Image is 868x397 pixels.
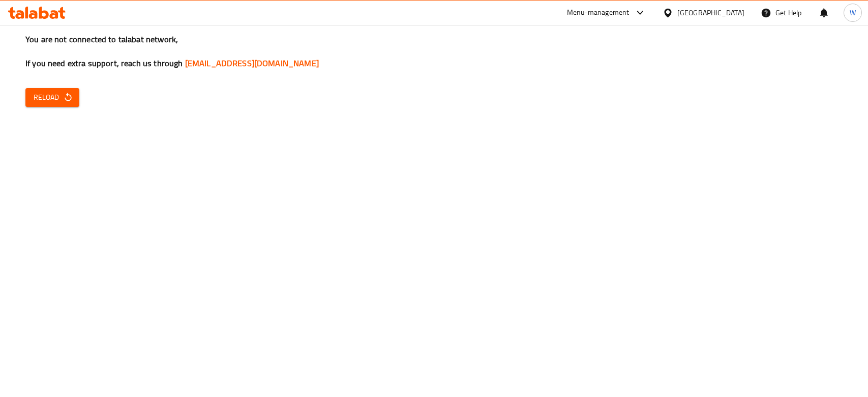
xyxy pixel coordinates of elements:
[34,91,71,104] span: Reload
[25,88,79,107] button: Reload
[185,55,319,71] a: [EMAIL_ADDRESS][DOMAIN_NAME]
[25,34,843,69] h3: You are not connected to talabat network, If you need extra support, reach us through
[567,7,630,19] div: Menu-management
[677,7,744,18] div: [GEOGRAPHIC_DATA]
[850,7,856,18] span: W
